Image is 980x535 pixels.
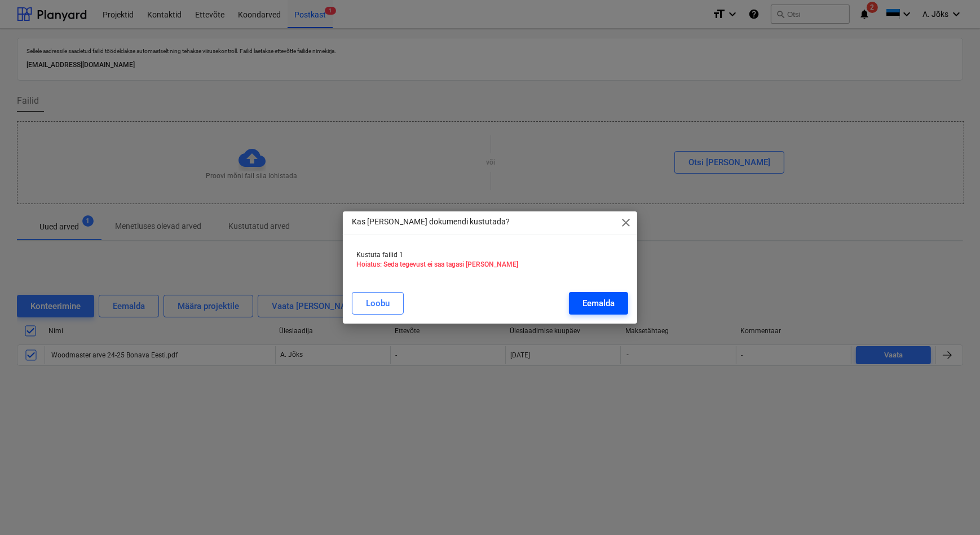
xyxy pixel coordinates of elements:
[352,292,404,315] button: Loobu
[569,292,628,315] button: Eemalda
[366,296,390,311] div: Loobu
[356,250,623,260] p: Kustuta failid 1
[924,481,980,535] iframe: Chat Widget
[352,216,510,228] p: Kas [PERSON_NAME] dokumendi kustutada?
[582,296,615,311] div: Eemalda
[619,216,633,229] span: close
[356,260,623,269] p: Hoiatus: Seda tegevust ei saa tagasi [PERSON_NAME]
